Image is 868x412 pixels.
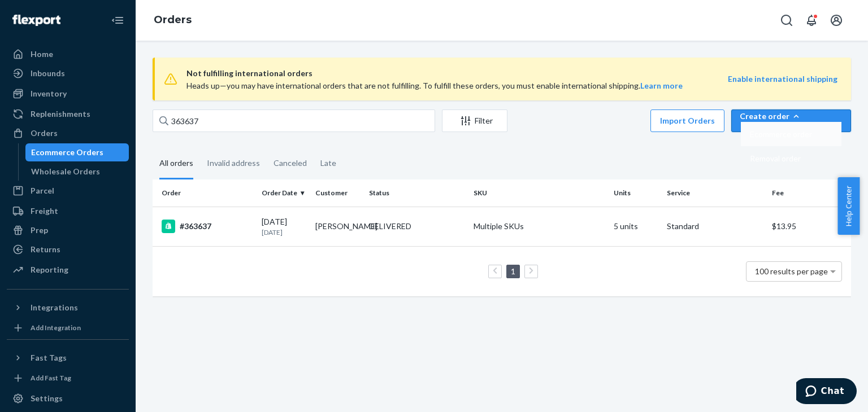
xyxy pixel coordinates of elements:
[315,188,360,198] div: Customer
[31,185,54,196] div: Parcel
[369,221,411,232] div: DELIVERED
[31,147,103,158] div: Ecommerce Orders
[31,352,67,363] div: Fast Tags
[31,88,67,99] div: Inventory
[31,108,90,120] div: Replenishments
[311,207,364,246] td: [PERSON_NAME]
[106,9,129,32] button: Close Navigation
[7,124,129,142] a: Orders
[825,9,848,32] button: Open account menu
[153,109,435,132] input: Search orders
[469,207,609,246] td: Multiple SKUs
[31,225,48,236] div: Prep
[609,207,663,246] td: 5 units
[186,67,728,80] span: Not fulfilling international orders
[31,323,81,332] div: Add Integration
[767,207,851,246] td: $13.95
[442,115,507,126] div: Filter
[650,109,724,132] button: Import Orders
[640,81,683,90] a: Learn more
[7,182,129,200] a: Parcel
[7,221,129,239] a: Prep
[7,261,129,279] a: Reporting
[31,302,78,313] div: Integrations
[262,227,306,237] p: [DATE]
[31,166,100,177] div: Wholesale Orders
[364,179,469,207] th: Status
[7,64,129,82] a: Inbounds
[31,264,68,275] div: Reporting
[800,9,823,32] button: Open notifications
[31,205,58,217] div: Freight
[837,177,860,235] button: Help Center
[7,371,129,385] a: Add Fast Tag
[12,15,60,26] img: Flexport logo
[186,81,683,90] span: Heads up—you may have international orders that are not fulfilling. To fulfill these orders, you ...
[25,143,129,161] a: Ecommerce Orders
[731,109,851,132] button: Create orderEcommerce orderRemoval order
[154,14,192,26] a: Orders
[162,220,253,233] div: #363637
[728,74,837,84] a: Enable international shipping
[767,179,851,207] th: Fee
[31,68,65,79] div: Inbounds
[740,111,843,122] div: Create order
[7,105,129,123] a: Replenishments
[31,244,60,255] div: Returns
[741,122,841,146] button: Ecommerce order
[31,128,58,139] div: Orders
[7,389,129,407] a: Settings
[145,4,201,37] ol: breadcrumbs
[7,321,129,335] a: Add Integration
[755,266,828,276] span: 100 results per page
[741,146,841,170] button: Removal order
[31,373,71,383] div: Add Fast Tag
[7,349,129,367] button: Fast Tags
[257,179,311,207] th: Order Date
[153,179,257,207] th: Order
[207,148,260,178] div: Invalid address
[7,202,129,220] a: Freight
[750,130,812,138] span: Ecommerce order
[262,216,306,237] div: [DATE]
[31,393,63,404] div: Settings
[667,221,762,232] p: Standard
[442,109,507,132] button: Filter
[274,148,307,178] div: Canceled
[7,45,129,63] a: Home
[25,163,129,181] a: Wholesale Orders
[320,148,336,178] div: Late
[159,148,193,179] div: All orders
[31,49,53,60] div: Home
[7,240,129,258] a: Returns
[775,9,798,32] button: Open Search Box
[7,299,129,317] button: Integrations
[796,378,857,406] iframe: Opens a widget where you can chat to one of our agents
[609,179,663,207] th: Units
[662,179,767,207] th: Service
[469,179,609,207] th: SKU
[509,266,518,276] a: Page 1 is your current page
[7,85,129,103] a: Inventory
